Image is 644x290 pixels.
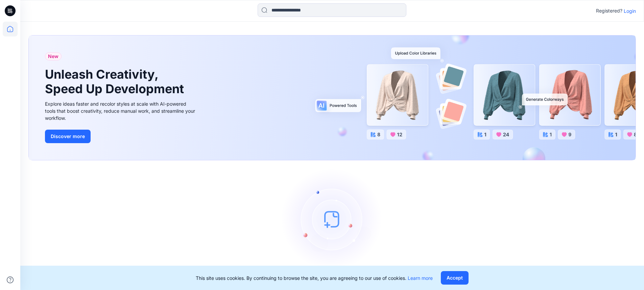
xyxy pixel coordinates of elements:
button: Discover more [45,130,91,143]
p: Registered? [596,7,622,15]
p: Login [624,7,636,15]
div: Explore ideas faster and recolor styles at scale with AI-powered tools that boost creativity, red... [45,100,197,122]
a: Learn more [408,275,433,281]
span: New [48,52,58,60]
button: Accept [441,271,469,285]
h1: Unleash Creativity, Speed Up Development [45,67,187,96]
a: Discover more [45,130,197,143]
p: This site uses cookies. By continuing to browse the site, you are agreeing to our use of cookies. [196,274,433,282]
img: empty-state-image.svg [282,168,383,270]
